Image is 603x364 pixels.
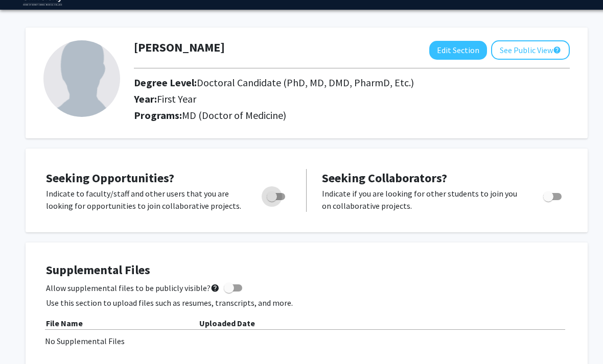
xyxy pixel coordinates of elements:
p: Indicate if you are looking for other students to join you on collaborative projects. [322,187,524,212]
img: Profile Picture [43,40,120,117]
h2: Degree Level: [134,77,492,89]
div: No Supplemental Files [45,335,568,347]
span: Allow supplemental files to be publicly visible? [46,282,220,294]
span: Seeking Collaborators? [322,170,447,186]
div: Toggle [539,187,567,203]
span: First Year [157,92,196,105]
b: Uploaded Date [199,318,255,328]
div: Toggle [263,187,291,203]
p: Use this section to upload files such as resumes, transcripts, and more. [46,297,567,309]
h1: [PERSON_NAME] [134,40,225,55]
mat-icon: help [553,44,561,56]
h2: Year: [134,93,492,105]
h2: Programs: [134,109,570,122]
button: Edit Section [429,41,487,60]
h4: Supplemental Files [46,263,567,278]
iframe: Chat [8,318,43,356]
span: Seeking Opportunities? [46,170,174,186]
b: File Name [46,318,83,328]
span: MD (Doctor of Medicine) [182,109,286,122]
button: See Public View [491,40,570,60]
p: Indicate to faculty/staff and other users that you are looking for opportunities to join collabor... [46,187,247,212]
span: Doctoral Candidate (PhD, MD, DMD, PharmD, Etc.) [197,76,414,89]
mat-icon: help [211,282,220,294]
